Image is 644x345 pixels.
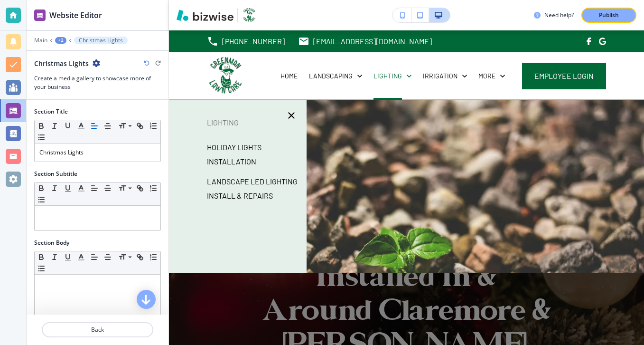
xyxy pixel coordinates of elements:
[544,11,574,19] h3: Need help?
[207,140,299,169] p: HOLIDAY LIGHTS INSTALLATION
[55,37,66,44] button: +2
[169,115,307,130] p: LIGHTING
[34,58,89,68] h2: Christmas Lights
[313,34,432,48] p: [EMAIL_ADDRESS][DOMAIN_NAME]
[534,70,594,82] span: Employee Login
[34,10,46,21] img: editor icon
[280,71,298,81] p: HOME
[43,326,152,334] p: Back
[599,11,619,19] p: Publish
[207,56,244,96] img: Greenman Lawn Care
[581,8,636,23] button: Publish
[34,74,161,91] h3: Create a media gallery to showcase more of your business
[222,34,285,48] p: [PHONE_NUMBER]
[34,107,68,116] h2: Section Title
[42,322,153,337] button: Back
[373,71,402,81] p: LIGHTING
[242,8,256,23] img: Your Logo
[207,174,299,203] p: LANDSCAPE LED LIGHTING INSTALL & REPAIRS
[34,37,47,44] button: Main
[74,37,128,44] button: Christmas Lights
[49,10,102,21] h2: Website Editor
[34,170,77,178] h2: Section Subtitle
[79,37,123,44] p: Christmas Lights
[478,71,495,81] p: More
[34,239,69,247] h2: Section Body
[309,71,353,81] p: LANDSCAPING
[423,71,457,81] p: IRRIGATION
[39,148,156,157] p: Christmas Lights
[177,10,233,21] img: Bizwise Logo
